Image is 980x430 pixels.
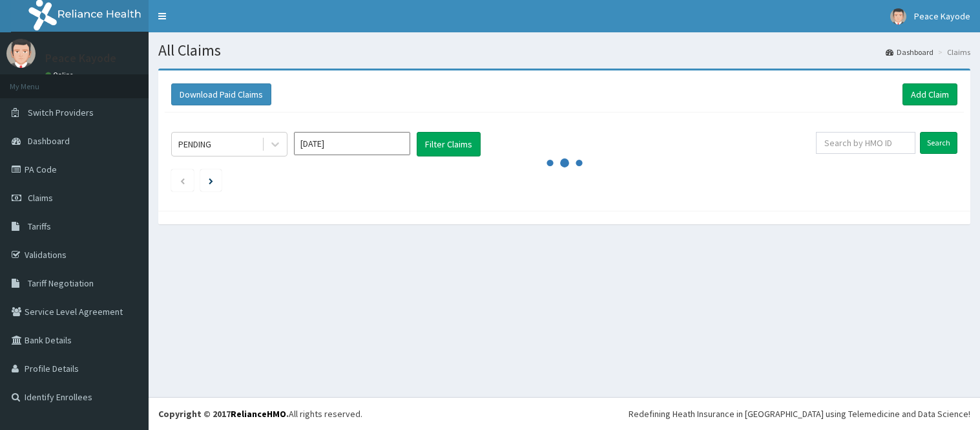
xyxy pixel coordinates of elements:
[45,70,76,80] a: Online
[171,83,271,105] button: Download Paid Claims
[158,42,970,59] h1: All Claims
[294,132,410,155] input: Select Month and Year
[417,132,481,156] button: Filter Claims
[6,39,36,68] img: User Image
[180,175,185,186] a: Previous page
[890,8,906,25] img: User Image
[28,192,53,204] span: Claims
[886,47,933,58] a: Dashboard
[178,138,211,151] div: PENDING
[149,397,980,430] footer: All rights reserved.
[209,175,213,186] a: Next page
[28,220,51,232] span: Tariffs
[545,144,584,182] svg: audio-loading
[28,277,94,289] span: Tariff Negotiation
[914,10,970,22] span: Peace Kayode
[28,107,94,118] span: Switch Providers
[158,408,289,420] strong: Copyright © 2017 .
[45,52,116,64] p: Peace Kayode
[231,408,286,420] a: RelianceHMO
[902,83,957,105] a: Add Claim
[920,132,957,154] input: Search
[816,132,915,154] input: Search by HMO ID
[28,135,70,147] span: Dashboard
[629,407,970,420] div: Redefining Heath Insurance in [GEOGRAPHIC_DATA] using Telemedicine and Data Science!
[935,47,970,58] li: Claims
